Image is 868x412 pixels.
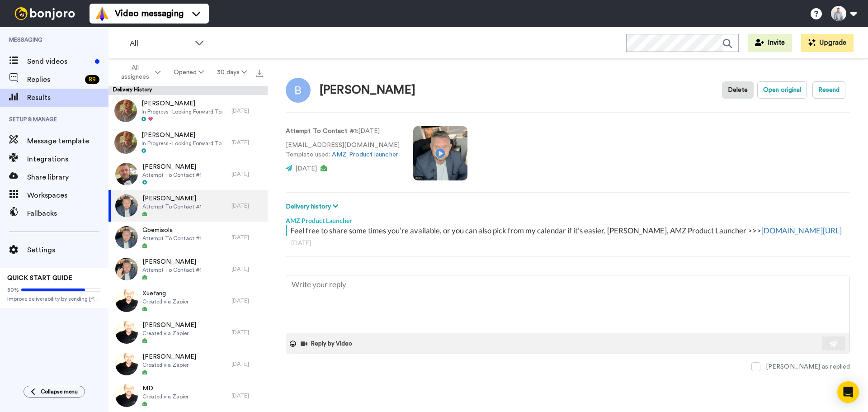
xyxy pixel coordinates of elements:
span: [PERSON_NAME] [142,257,202,266]
span: [PERSON_NAME] [142,194,202,203]
a: XuefangCreated via Zapier[DATE] [108,285,268,317]
span: Replies [27,74,81,85]
div: [DATE] [231,234,263,241]
span: Integrations [27,154,108,165]
div: 89 [85,75,99,84]
span: Collapse menu [41,388,78,395]
img: vm-color.svg [95,6,109,21]
div: [PERSON_NAME] [320,84,415,97]
button: 30 days [210,64,253,81]
span: Send videos [27,56,91,67]
a: [PERSON_NAME]Created via Zapier[DATE] [108,348,268,380]
img: send-white.svg [829,340,839,347]
button: Export all results that match these filters now. [253,66,266,79]
div: Delivery History [108,86,268,95]
div: Feel free to share some times you’re available, or you can also pick from my calendar if it’s eas... [290,225,848,236]
span: Gbemisola [142,226,202,235]
button: Invite [748,34,792,52]
a: [PERSON_NAME]Attempt To Contact #1[DATE] [108,253,268,285]
span: Created via Zapier [142,393,189,400]
span: [PERSON_NAME] [142,131,227,140]
span: Created via Zapier [142,298,189,305]
a: [PERSON_NAME]In Progress - Looking Forward To Working With You![DATE] [108,95,268,127]
img: ec39d6e7-9828-48b4-8d4e-b9e58b0ad8be-thumb.jpg [115,321,138,344]
a: [PERSON_NAME]Created via Zapier[DATE] [108,317,268,348]
button: Resend [812,81,845,99]
a: GbemisolaAttempt To Contact #1[DATE] [108,222,268,253]
span: Fallbacks [27,208,108,219]
span: Improve deliverability by sending [PERSON_NAME]’s from your own email [7,295,101,303]
img: Image of Bindu [286,78,311,103]
div: [DATE] [231,202,263,209]
a: AMZ Product launcher [332,152,398,158]
img: export.svg [256,70,263,77]
span: In Progress - Looking Forward To Working With You! [142,108,227,115]
span: Share library [27,172,108,183]
div: [DATE] [231,329,263,336]
span: Attempt To Contact #1 [142,203,202,210]
span: QUICK START GUIDE [7,275,72,281]
div: AMZ Product Launcher [286,212,850,225]
div: [DATE] [231,139,263,146]
img: bj-logo-header-white.svg [11,7,79,20]
span: All assignees [117,63,153,81]
span: 80% [7,286,19,294]
a: [PERSON_NAME]Attempt To Contact #1[DATE] [108,190,268,222]
div: [DATE] [231,107,263,114]
span: Video messaging [115,7,184,20]
div: [DATE] [291,238,844,247]
button: Open original [757,81,807,99]
p: [EMAIL_ADDRESS][DOMAIN_NAME] Template used: [286,141,400,160]
span: [PERSON_NAME] [142,99,227,108]
p: : [DATE] [286,127,400,136]
span: MD [142,384,189,393]
span: Attempt To Contact #1 [142,171,202,179]
img: 2738b413-0ea1-454b-bac5-ec54f911b6c9-thumb.jpg [115,353,138,375]
button: Delivery history [286,202,341,212]
img: 1c0306c6-3952-4b8c-8fb7-76a2135e68b8-thumb.jpg [115,258,138,280]
div: [DATE] [231,392,263,399]
button: Delete [722,81,754,99]
img: 3aa13561-c4f8-4f47-bd0c-29c3c5e06f87-thumb.jpg [115,194,138,217]
a: [DOMAIN_NAME][URL] [761,226,842,235]
span: Created via Zapier [142,361,196,369]
button: Opened [167,64,211,81]
span: [DATE] [295,166,317,172]
div: [DATE] [231,265,263,273]
img: 0e192fef-c2df-4dce-951e-f85afc5bc077-thumb.jpg [115,384,138,407]
img: 769602b0-4470-4887-90cf-38115980a841-thumb.jpg [115,226,138,249]
img: 79f53606-3db5-4251-ba82-c9ff7a8c81f1-thumb.jpg [114,131,137,154]
strong: Attempt To Contact #1 [286,128,357,134]
img: 8c8d6ebb-df90-4deb-ae78-357460370a3f-thumb.jpg [115,163,138,185]
div: [DATE] [231,360,263,368]
button: Upgrade [801,34,854,52]
button: Reply by Video [300,337,355,350]
span: Attempt To Contact #1 [142,266,202,274]
span: Workspaces [27,190,108,201]
span: [PERSON_NAME] [142,352,196,361]
div: [DATE] [231,170,263,178]
span: Xuefang [142,289,189,298]
div: [DATE] [231,297,263,304]
span: Settings [27,245,108,256]
img: daada8bc-9765-4acd-a180-41d42e3ceb7b-thumb.jpg [115,289,138,312]
span: Results [27,92,108,103]
span: All [130,38,190,49]
span: [PERSON_NAME] [142,321,196,330]
a: [PERSON_NAME]In Progress - Looking Forward To Working With You![DATE] [108,127,268,158]
span: [PERSON_NAME] [142,162,202,171]
img: e42621c9-5560-4def-ac08-56c98b603e70-thumb.jpg [114,99,137,122]
span: Created via Zapier [142,330,196,337]
div: [PERSON_NAME] as replied [766,362,850,371]
button: Collapse menu [24,386,85,398]
span: Attempt To Contact #1 [142,235,202,242]
span: In Progress - Looking Forward To Working With You! [142,140,227,147]
span: Message template [27,136,108,147]
a: [PERSON_NAME]Attempt To Contact #1[DATE] [108,158,268,190]
button: All assignees [110,60,167,85]
a: MDCreated via Zapier[DATE] [108,380,268,412]
div: Open Intercom Messenger [837,381,859,403]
